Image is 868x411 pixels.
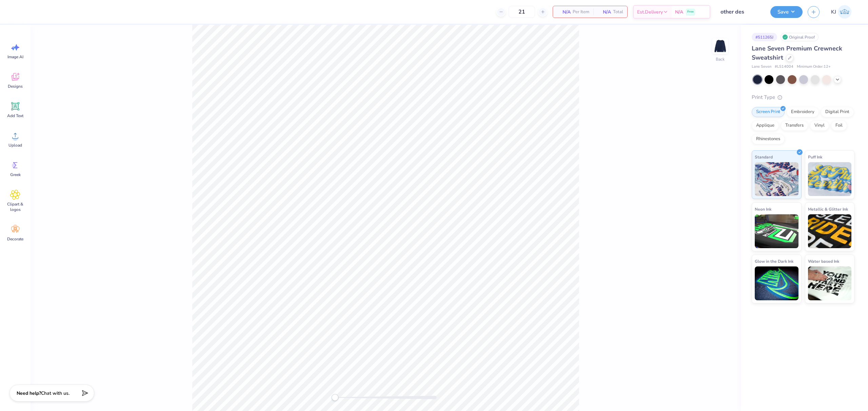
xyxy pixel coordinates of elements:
[808,153,822,160] span: Puff Ink
[808,258,839,265] span: Water based Ink
[828,5,854,19] a: KJ
[781,121,808,131] div: Transfers
[808,266,852,300] img: Water based Ink
[597,8,611,16] span: N/A
[752,93,854,101] div: Print Type
[715,5,765,19] input: Untitled Design
[797,64,831,70] span: Minimum Order: 12 +
[675,8,683,16] span: N/A
[752,121,779,131] div: Applique
[752,64,771,70] span: Lane Seven
[687,9,694,14] span: Free
[41,390,70,396] span: Chat with us.
[781,33,818,41] div: Original Proof
[752,44,842,62] span: Lane Seven Premium Crewneck Sweatshirt
[713,39,727,53] img: Back
[573,8,589,16] span: Per Item
[808,162,852,196] img: Puff Ink
[755,258,793,265] span: Glow in the Dark Ink
[810,121,829,131] div: Vinyl
[755,205,771,213] span: Neon Ink
[787,107,819,117] div: Embroidery
[831,121,847,131] div: Foil
[8,143,22,148] span: Upload
[838,5,851,19] img: Kendra Jingco
[10,172,21,177] span: Greek
[755,153,773,160] span: Standard
[8,84,23,89] span: Designs
[755,266,798,300] img: Glow in the Dark Ink
[770,6,803,18] button: Save
[808,205,848,213] span: Metallic & Glitter Ink
[7,236,23,242] span: Decorate
[7,54,23,60] span: Image AI
[557,8,571,16] span: N/A
[7,113,23,118] span: Add Text
[755,214,798,248] img: Neon Ink
[613,8,623,16] span: Total
[831,8,836,16] span: KJ
[755,162,798,196] img: Standard
[716,56,725,62] div: Back
[821,107,854,117] div: Digital Print
[17,390,41,396] strong: Need help?
[752,107,785,117] div: Screen Print
[637,8,663,16] span: Est. Delivery
[808,214,852,248] img: Metallic & Glitter Ink
[4,201,26,212] span: Clipart & logos
[752,134,785,144] div: Rhinestones
[509,6,535,18] input: – –
[775,64,793,70] span: # LS14004
[752,33,777,41] div: # 511265J
[332,394,338,401] div: Accessibility label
